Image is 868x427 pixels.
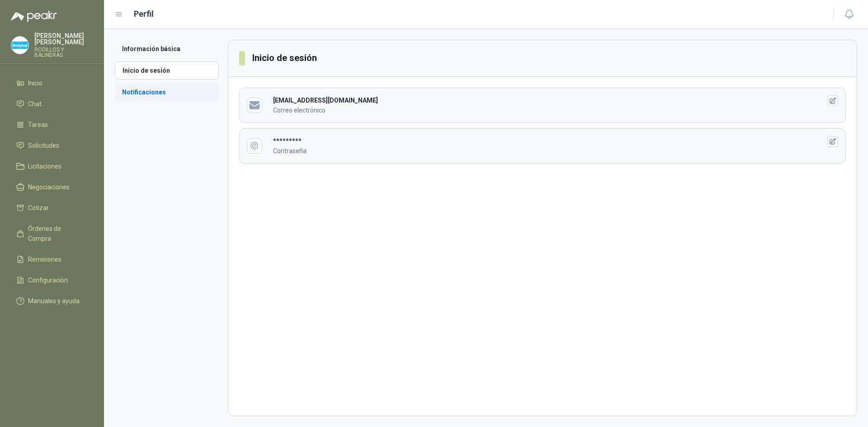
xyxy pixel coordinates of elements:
[28,182,70,192] span: Negociaciones
[273,146,807,156] p: Contraseña
[11,116,93,133] a: Tareas
[28,296,80,306] span: Manuales y ayuda
[28,120,48,130] span: Tareas
[11,220,93,247] a: Órdenes de Compra
[28,203,49,213] span: Cotizar
[115,40,219,58] a: Información básica
[11,272,93,289] a: Configuración
[28,224,85,244] span: Órdenes de Compra
[11,137,93,154] a: Solicitudes
[11,199,93,216] a: Cotizar
[28,275,68,285] span: Configuración
[28,99,42,109] span: Chat
[11,158,93,175] a: Licitaciones
[11,75,93,92] a: Inicio
[11,251,93,268] a: Remisiones
[11,292,93,310] a: Manuales y ayuda
[273,105,807,115] p: Correo electrónico
[34,33,93,45] p: [PERSON_NAME] [PERSON_NAME]
[115,61,219,80] a: Inicio de sesión
[11,95,93,113] a: Chat
[11,178,93,196] a: Negociaciones
[28,141,59,150] span: Solicitudes
[34,47,93,58] p: RODILLOS Y BALINERAS
[273,97,378,104] b: [EMAIL_ADDRESS][DOMAIN_NAME]
[28,161,61,171] span: Licitaciones
[28,254,61,264] span: Remisiones
[252,51,318,65] h3: Inicio de sesión
[11,11,57,22] img: Logo peakr
[115,83,219,101] a: Notificaciones
[28,78,42,88] span: Inicio
[134,8,154,20] h1: Perfil
[11,37,28,54] img: Company Logo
